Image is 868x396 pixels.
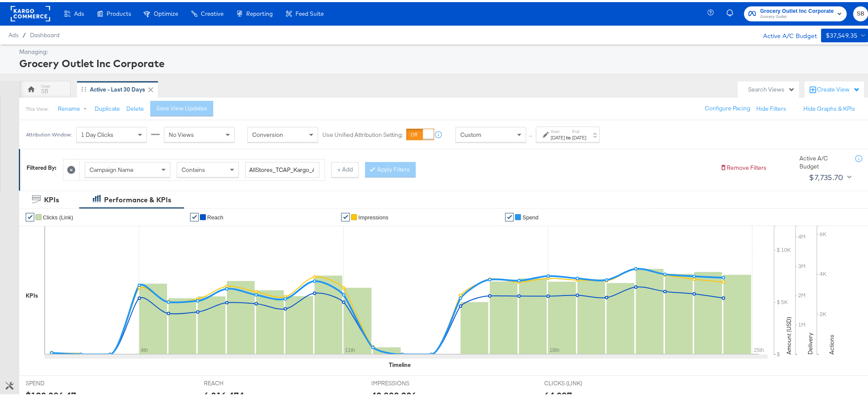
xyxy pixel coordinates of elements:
[804,103,856,111] button: Hide Graphs & KPIs
[389,359,411,367] div: Timeline
[551,127,565,132] label: Start:
[806,168,853,182] button: $7,735.70
[26,103,48,110] div: This View:
[544,377,608,385] span: CLICKS (LINK)
[204,377,268,385] span: REACH
[295,8,324,15] span: Feed Suite
[573,127,587,132] label: End:
[522,212,539,219] span: Spend
[331,160,359,175] button: + Add
[81,85,86,89] div: Drag to reorder tab
[169,129,194,136] span: No Views
[201,8,224,15] span: Creative
[699,99,757,114] button: Configure Pacing
[322,129,403,137] label: Use Unified Attribution Setting:
[809,169,844,182] div: $7,735.70
[26,377,90,385] span: SPEND
[44,193,59,203] div: KPIs
[817,83,860,92] div: Create View
[89,164,134,171] span: Campaign Name
[104,193,171,203] div: Performance & KPIs
[19,46,866,54] div: Managing:
[126,103,144,111] button: Delete
[744,4,847,19] button: Grocery Outlet Inc CorporateGrocery Outlet
[81,129,113,136] span: 1 Day Clicks
[26,290,38,298] div: KPIs
[828,332,836,352] text: Actions
[372,377,436,385] span: IMPRESSIONS
[341,211,350,219] a: ✔
[74,8,84,15] span: Ads
[749,83,795,92] div: Search Views
[41,85,48,93] div: SB
[95,103,120,111] button: Duplicate
[754,27,817,39] div: Active A/C Budget
[245,160,319,176] input: Enter a search term
[246,8,273,15] span: Reporting
[761,5,834,14] span: Grocery Outlet Inc Corporate
[107,8,131,15] span: Products
[527,133,535,136] span: ↑
[9,30,18,36] span: Ads
[857,7,865,17] span: SB
[565,132,573,139] strong: to
[27,162,57,170] div: Filtered By:
[207,212,224,219] span: Reach
[757,103,787,111] button: Hide Filters
[190,211,199,219] a: ✔
[460,129,481,136] span: Custom
[761,12,834,18] span: Grocery Outlet
[505,211,514,219] a: ✔
[720,162,767,170] button: Remove Filters
[26,211,34,219] a: ✔
[551,132,565,139] div: [DATE]
[26,130,72,136] div: Attribution Window:
[573,132,587,139] div: [DATE]
[785,315,793,352] text: Amount (USD)
[30,30,60,36] a: Dashboard
[252,129,283,136] span: Conversion
[800,152,847,168] div: Active A/C Budget
[807,331,814,352] text: Delivery
[90,83,145,92] div: Active - Last 30 Days
[182,164,205,171] span: Contains
[358,212,388,219] span: Impressions
[52,99,96,115] button: Rename
[19,54,866,68] div: Grocery Outlet Inc Corporate
[18,30,30,36] span: /
[826,28,858,39] div: $37,549.35
[43,212,73,219] span: Clicks (Link)
[154,8,178,15] span: Optimize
